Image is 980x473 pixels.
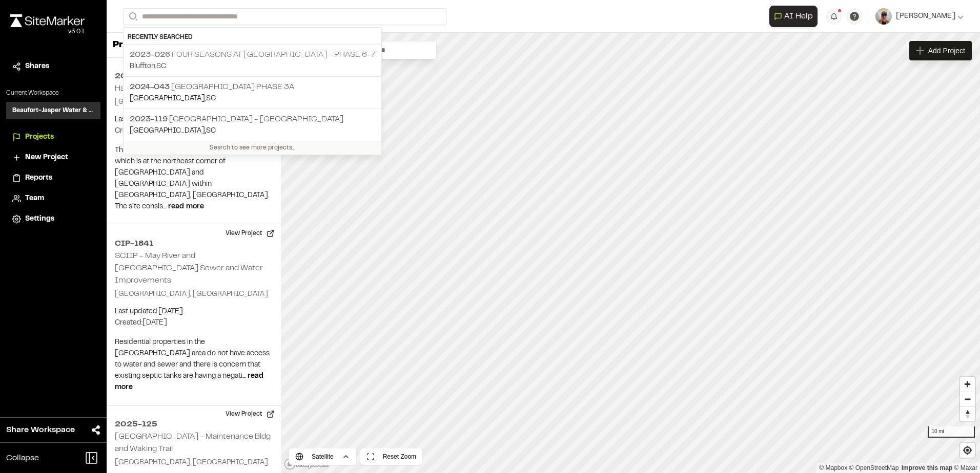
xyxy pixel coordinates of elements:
p: Last updated: [DATE] [115,306,273,317]
a: Mapbox [819,464,847,471]
span: Settings [25,213,54,225]
button: Satellite [289,448,356,465]
a: Projects [12,132,94,143]
a: New Project [12,152,94,163]
div: Oh geez...please don't... [10,27,85,36]
button: Zoom out [960,392,975,406]
span: Collapse [6,452,39,464]
div: Search to see more projects... [124,141,381,155]
p: Projects [113,38,151,52]
p: Four Seasons at [GEOGRAPHIC_DATA] - Phase 6-7 [130,49,375,61]
p: [GEOGRAPHIC_DATA] Phase 3A [130,81,375,93]
span: Shares [25,61,49,72]
img: rebrand.png [10,14,85,27]
span: Reports [25,173,52,184]
span: Share Workspace [6,424,75,436]
canvas: Map [281,33,980,473]
button: Reset Zoom [360,448,422,465]
a: Reports [12,173,94,184]
a: OpenStreetMap [849,464,899,471]
span: Zoom out [960,392,975,406]
button: Zoom in [960,377,975,392]
span: Team [25,193,44,204]
p: [GEOGRAPHIC_DATA] , SC [130,125,375,137]
p: Created: [DATE] [115,317,273,329]
p: [GEOGRAPHIC_DATA], [GEOGRAPHIC_DATA] [115,289,273,300]
h2: CIP-1841 [115,238,273,250]
div: Open AI Assistant [769,6,822,27]
button: Open AI Assistant [769,6,818,27]
h2: Hardeeville [GEOGRAPHIC_DATA] [115,85,240,92]
p: [GEOGRAPHIC_DATA] - [GEOGRAPHIC_DATA] [130,113,375,125]
span: read more [168,204,204,210]
p: The property is located at [STREET_ADDRESS] which is at the northeast corner of [GEOGRAPHIC_DATA]... [115,145,273,212]
button: Find my location [960,443,975,458]
a: Settings [12,213,94,225]
p: Current Workspace [6,89,100,98]
span: 2023-119 [130,116,168,123]
p: Bluffton , SC [130,61,375,72]
button: View Project [219,225,281,242]
span: [PERSON_NAME] [896,11,955,22]
a: Map feedback [902,464,952,471]
h2: 2025-125 [115,418,273,431]
span: AI Help [784,10,813,23]
a: Maxar [954,464,977,471]
a: 2023-026 Four Seasons at [GEOGRAPHIC_DATA] - Phase 6-7Bluffton,SC [124,45,381,76]
h3: Beaufort-Jasper Water & Sewer Authority [12,106,94,115]
button: Reset bearing to north [960,406,975,421]
h2: [GEOGRAPHIC_DATA] - Maintenance Bldg and Waking Trail [115,433,271,453]
p: [GEOGRAPHIC_DATA], [GEOGRAPHIC_DATA] [115,97,273,108]
img: User [875,8,892,25]
button: View Project [219,406,281,422]
button: [PERSON_NAME] [875,8,964,25]
p: Last updated: [DATE] [115,114,273,125]
div: 10 mi [928,426,975,438]
p: Created: [DATE] [115,125,273,137]
span: 2024-043 [130,83,170,91]
p: [GEOGRAPHIC_DATA] , SC [130,93,375,104]
a: 2024-043 [GEOGRAPHIC_DATA] Phase 3A[GEOGRAPHIC_DATA],SC [124,76,381,109]
span: 2023-026 [130,51,170,58]
p: Residential properties in the [GEOGRAPHIC_DATA] area do not have access to water and sewer and th... [115,337,273,393]
h2: SCIIP - May River and [GEOGRAPHIC_DATA] Sewer and Water Improvements [115,252,263,284]
span: Add Project [928,46,965,56]
span: Projects [25,132,54,143]
a: 2023-119 [GEOGRAPHIC_DATA] - [GEOGRAPHIC_DATA][GEOGRAPHIC_DATA],SC [124,109,381,141]
button: Search [123,8,141,25]
div: Recently Searched [124,31,381,45]
a: Team [12,193,94,204]
span: New Project [25,152,68,163]
a: Shares [12,61,94,72]
h2: 2024-129 [115,70,273,82]
p: [GEOGRAPHIC_DATA], [GEOGRAPHIC_DATA] [115,457,273,468]
span: Reset bearing to north [960,407,975,421]
a: Mapbox logo [284,458,329,470]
